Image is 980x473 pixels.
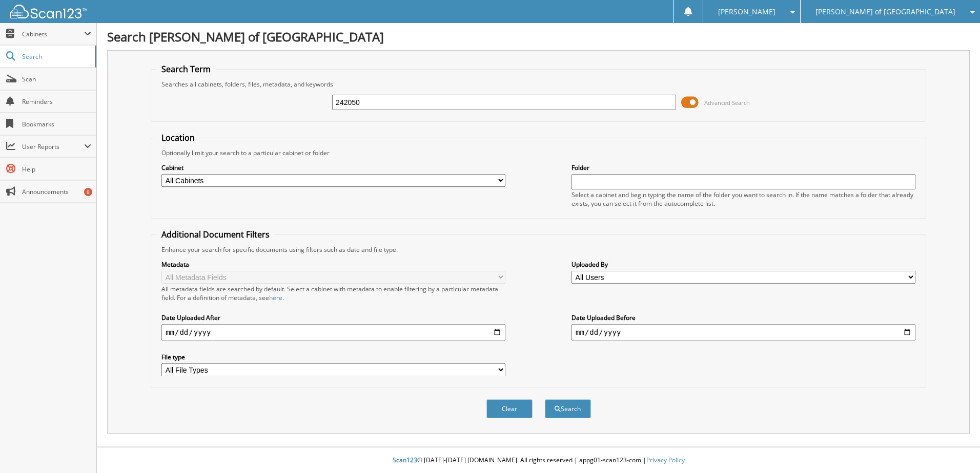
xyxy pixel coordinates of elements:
[156,229,275,240] legend: Additional Document Filters
[161,163,505,172] label: Cabinet
[161,324,505,340] input: start
[571,190,915,208] div: Select a cabinet and begin typing the name of the folder you want to search in. If the name match...
[545,399,591,418] button: Search
[10,5,87,18] img: scan123-logo-white.svg
[22,187,91,196] span: Announcements
[22,75,91,83] span: Scan
[107,28,970,45] h1: Search [PERSON_NAME] of [GEOGRAPHIC_DATA]
[156,63,216,75] legend: Search Term
[571,324,915,340] input: end
[156,80,921,89] div: Searches all cabinets, folders, files, metadata, and keywords
[571,260,915,269] label: Uploaded By
[704,99,750,106] span: Advanced Search
[156,148,921,157] div: Optionally limit your search to a particular cabinet or folder
[22,97,91,106] span: Reminders
[571,313,915,322] label: Date Uploaded Before
[486,399,533,418] button: Clear
[161,313,505,322] label: Date Uploaded After
[718,9,775,15] span: [PERSON_NAME]
[22,30,84,38] span: Cabinets
[161,285,505,302] div: All metadata fields are searched by default. Select a cabinet with metadata to enable filtering b...
[22,52,90,61] span: Search
[393,456,417,464] span: Scan123
[156,245,921,254] div: Enhance your search for specific documents using filters such as date and file type.
[22,142,84,151] span: User Reports
[269,293,282,302] a: here
[22,165,91,174] span: Help
[161,353,505,361] label: File type
[646,456,685,464] a: Privacy Policy
[84,188,92,196] div: 8
[571,163,915,172] label: Folder
[97,448,980,473] div: © [DATE]-[DATE] [DOMAIN_NAME]. All rights reserved | appg01-scan123-com |
[22,120,91,128] span: Bookmarks
[156,132,200,143] legend: Location
[161,260,505,269] label: Metadata
[815,9,955,15] span: [PERSON_NAME] of [GEOGRAPHIC_DATA]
